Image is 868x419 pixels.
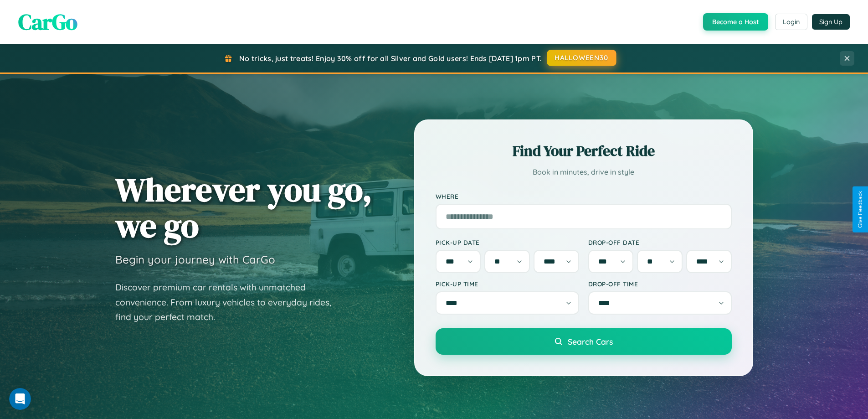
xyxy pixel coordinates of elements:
[239,54,542,63] span: No tricks, just treats! Enjoy 30% off for all Silver and Gold users! Ends [DATE] 1pm PT.
[436,166,732,179] p: Book in minutes, drive in style
[568,336,613,347] span: Search Cars
[588,280,732,288] label: Drop-off Time
[115,253,275,266] h3: Begin your journey with CarGo
[436,141,732,161] h2: Find Your Perfect Ride
[775,14,807,30] button: Login
[18,7,77,37] span: CarGo
[812,14,850,30] button: Sign Up
[857,191,863,228] div: Give Feedback
[436,280,579,288] label: Pick-up Time
[115,171,372,243] h1: Wherever you go, we go
[436,328,732,355] button: Search Cars
[115,280,343,325] p: Discover premium car rentals with unmatched convenience. From luxury vehicles to everyday rides, ...
[588,238,732,246] label: Drop-off Date
[703,13,768,31] button: Become a Host
[9,388,31,410] iframe: Intercom live chat
[436,192,732,200] label: Where
[436,238,579,246] label: Pick-up Date
[547,50,616,66] button: HALLOWEEN30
